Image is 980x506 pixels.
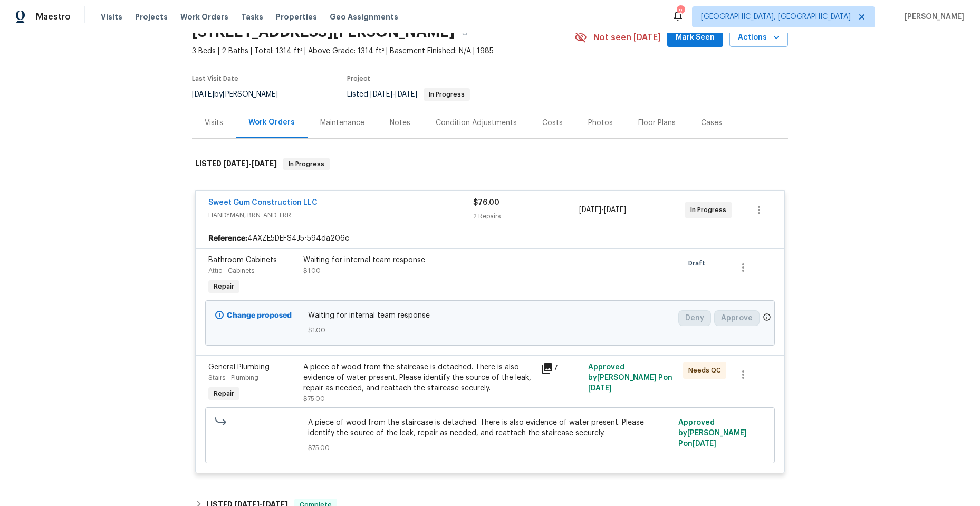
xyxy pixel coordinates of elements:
[205,118,223,128] div: Visits
[714,310,760,326] button: Approve
[347,91,470,98] span: Listed
[192,91,214,98] span: [DATE]
[308,310,672,321] span: Waiting for internal team response
[542,118,563,128] div: Costs
[593,32,661,43] span: Not seen [DATE]
[192,46,574,56] span: 3 Beds | 2 Baths | Total: 1314 ft² | Above Grade: 1314 ft² | Basement Finished: N/A | 1985
[208,210,473,221] span: HANDYMAN, BRN_AND_LRR
[308,325,672,336] span: $1.00
[604,206,626,214] span: [DATE]
[425,91,469,98] span: In Progress
[473,199,499,206] span: $76.00
[688,365,725,376] span: Needs QC
[192,75,238,82] span: Last Visit Date
[209,388,238,399] span: Repair
[101,12,122,22] span: Visits
[208,233,247,244] b: Reference:
[579,206,601,214] span: [DATE]
[252,160,277,167] span: [DATE]
[667,28,723,47] button: Mark Seen
[900,12,964,22] span: [PERSON_NAME]
[330,12,398,22] span: Geo Assignments
[248,117,295,128] div: Work Orders
[588,385,612,392] span: [DATE]
[192,27,455,37] h2: [STREET_ADDRESS][PERSON_NAME]
[308,417,672,438] span: A piece of wood from the staircase is detached. There is also evidence of water present. Please i...
[208,268,254,274] span: Attic - Cabinets
[678,419,747,447] span: Approved by [PERSON_NAME] P on
[395,91,417,98] span: [DATE]
[208,375,258,381] span: Stairs - Plumbing
[678,310,711,326] button: Deny
[303,396,325,402] span: $75.00
[192,88,291,101] div: by [PERSON_NAME]
[241,13,263,21] span: Tasks
[303,362,534,394] div: A piece of wood from the staircase is detached. There is also evidence of water present. Please i...
[690,205,731,215] span: In Progress
[588,118,613,128] div: Photos
[284,159,329,169] span: In Progress
[370,91,392,98] span: [DATE]
[36,12,71,22] span: Maestro
[276,12,317,22] span: Properties
[701,118,722,128] div: Cases
[763,313,771,324] span: Only a market manager or an area construction manager can approve
[370,91,417,98] span: -
[196,229,784,248] div: 4AXZE5DEFS4J5-594da206c
[638,118,676,128] div: Floor Plans
[588,364,672,392] span: Approved by [PERSON_NAME] P on
[135,12,168,22] span: Projects
[693,440,716,447] span: [DATE]
[688,258,709,269] span: Draft
[195,158,277,170] h6: LISTED
[390,118,410,128] div: Notes
[676,31,715,44] span: Mark Seen
[303,268,321,274] span: $1.00
[541,362,582,375] div: 7
[208,256,277,264] span: Bathroom Cabinets
[308,443,672,453] span: $75.00
[208,199,318,206] a: Sweet Gum Construction LLC
[729,28,788,47] button: Actions
[473,211,579,222] div: 2 Repairs
[223,160,248,167] span: [DATE]
[579,205,626,215] span: -
[738,31,780,44] span: Actions
[223,160,277,167] span: -
[208,364,270,371] span: General Plumbing
[303,255,534,265] div: Waiting for internal team response
[192,147,788,181] div: LISTED [DATE]-[DATE]In Progress
[320,118,364,128] div: Maintenance
[180,12,228,22] span: Work Orders
[227,312,292,319] b: Change proposed
[347,75,370,82] span: Project
[436,118,517,128] div: Condition Adjustments
[209,281,238,292] span: Repair
[701,12,851,22] span: [GEOGRAPHIC_DATA], [GEOGRAPHIC_DATA]
[677,6,684,17] div: 2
